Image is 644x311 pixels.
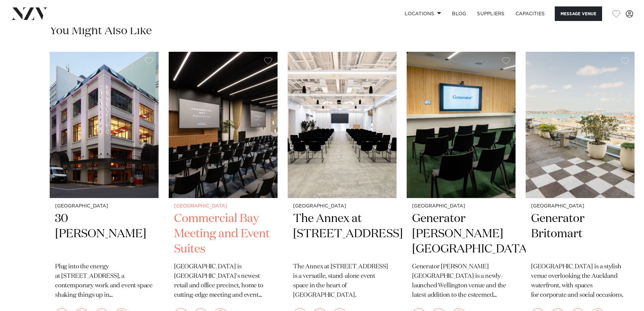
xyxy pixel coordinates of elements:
small: [GEOGRAPHIC_DATA] [174,204,272,209]
p: Plug into the energy at [STREET_ADDRESS], a contemporary work and event space shaking things up i... [55,262,153,300]
h2: Generator Britomart [531,211,629,257]
h2: 30 [PERSON_NAME] [55,211,153,257]
a: Capacities [510,6,550,21]
a: SUPPLIERS [472,6,510,21]
small: [GEOGRAPHIC_DATA] [412,204,510,209]
a: Locations [399,6,447,21]
h2: Commercial Bay Meeting and Event Suites [174,211,272,257]
a: BLOG [447,6,472,21]
p: [GEOGRAPHIC_DATA] is [GEOGRAPHIC_DATA]'s newest retail and office precinct, home to cutting-edge ... [174,262,272,300]
p: The Annex at [STREET_ADDRESS] is a versatile, stand-alone event space in the heart of [GEOGRAPHIC... [293,262,391,300]
h2: The Annex at [STREET_ADDRESS] [293,211,391,257]
p: [GEOGRAPHIC_DATA] is a stylish venue overlooking the Auckland waterfront, with spaces for corpora... [531,262,629,300]
h2: You Might Also Like [50,23,152,39]
p: Generator [PERSON_NAME][GEOGRAPHIC_DATA] is a newly-launched Wellington venue and the latest addi... [412,262,510,300]
img: nzv-logo.png [11,7,48,20]
h2: Generator [PERSON_NAME][GEOGRAPHIC_DATA] [412,211,510,257]
small: [GEOGRAPHIC_DATA] [293,204,391,209]
small: [GEOGRAPHIC_DATA] [531,204,629,209]
button: Message Venue [555,6,602,21]
small: [GEOGRAPHIC_DATA] [55,204,153,209]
